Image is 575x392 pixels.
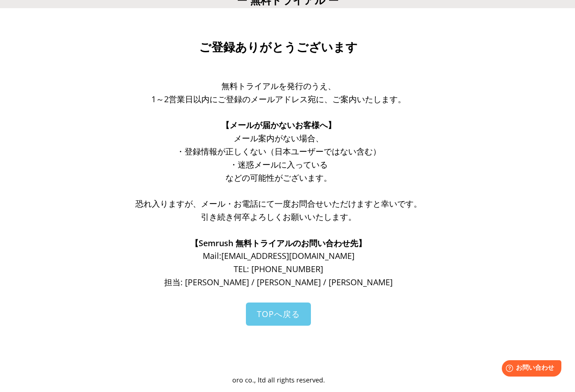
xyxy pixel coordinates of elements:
span: 【メールが届かないお客様へ】 [221,119,336,130]
span: 無料トライアルを発行のうえ、 [221,80,336,91]
a: TOPへ戻る [246,303,311,326]
span: 担当: [PERSON_NAME] / [PERSON_NAME] / [PERSON_NAME] [164,277,393,288]
iframe: Help widget launcher [494,357,565,382]
span: 引き続き何卒よろしくお願いいたします。 [201,211,356,222]
span: Mail: [EMAIL_ADDRESS][DOMAIN_NAME] [203,250,355,261]
span: 【Semrush 無料トライアルのお問い合わせ先】 [190,238,366,248]
span: 恐れ入りますが、メール・お電話にて一度お問合せいただけますと幸いです。 [135,198,422,209]
span: ・迷惑メールに入っている [230,159,328,170]
span: oro co., ltd all rights reserved. [232,376,325,384]
span: ・登録情報が正しくない（日本ユーザーではない含む） [176,146,381,157]
span: 1～2営業日以内にご登録のメールアドレス宛に、ご案内いたします。 [151,94,406,104]
span: TEL: [PHONE_NUMBER] [234,263,323,274]
span: TOPへ戻る [257,308,300,319]
span: ご登録ありがとうございます [199,40,358,54]
span: メール案内がない場合、 [234,133,324,144]
span: などの可能性がございます。 [225,172,332,183]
